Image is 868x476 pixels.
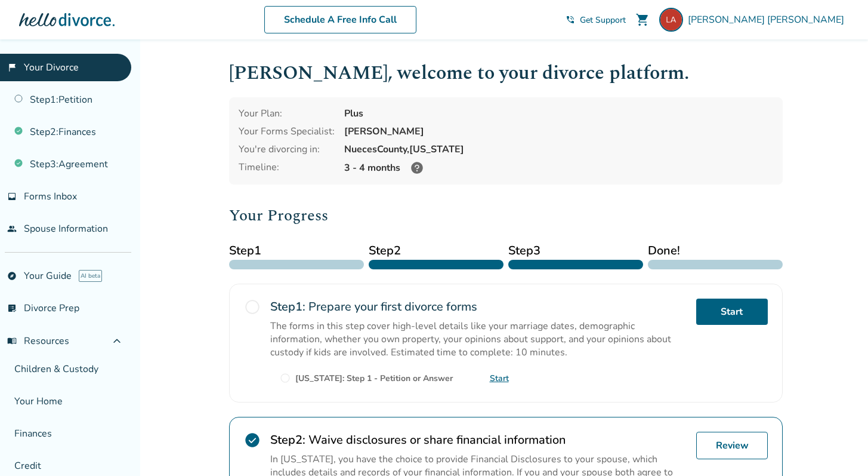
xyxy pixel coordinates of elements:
span: explore [7,271,17,281]
span: Step 2 [369,242,503,260]
iframe: Chat Widget [808,419,868,476]
h1: [PERSON_NAME] , welcome to your divorce platform. [229,59,783,88]
span: [PERSON_NAME] [PERSON_NAME] [688,13,849,26]
span: Forms Inbox [24,190,77,203]
a: phone_in_talkGet Support [566,14,626,26]
span: people [7,224,17,234]
span: shopping_cart [635,13,650,27]
strong: Step 2 : [270,432,305,448]
a: Start [696,299,768,325]
h2: Prepare your first divorce forms [270,299,687,315]
span: menu_book [7,336,17,346]
span: Done! [648,242,783,260]
div: Your Forms Specialist: [239,125,335,138]
span: Step 3 [508,242,643,260]
span: list_alt_check [7,303,17,313]
div: Timeline: [239,161,335,175]
img: lorrialmaguer@gmail.com [659,8,683,32]
span: Resources [7,334,69,348]
span: phone_in_talk [566,15,575,24]
span: check_circle [244,432,261,449]
span: inbox [7,192,17,201]
span: Step 1 [229,242,364,260]
span: AI beta [79,270,102,282]
h2: Waive disclosures or share financial information [270,432,687,448]
div: Your Plan: [239,107,335,120]
a: Start [490,373,509,384]
a: Review [696,432,768,459]
div: 3 - 4 months [344,161,773,175]
span: expand_less [110,334,124,348]
a: Schedule A Free Info Call [264,6,416,33]
h2: Your Progress [229,204,783,228]
div: [US_STATE]: Step 1 - Petition or Answer [295,373,453,384]
span: Get Support [580,14,626,26]
div: [PERSON_NAME] [344,125,773,138]
span: radio_button_unchecked [280,373,291,383]
p: The forms in this step cover high-level details like your marriage dates, demographic information... [270,320,687,359]
div: Nueces County, [US_STATE] [344,143,773,156]
div: Plus [344,107,773,120]
div: You're divorcing in: [239,143,335,156]
span: flag_2 [7,63,17,72]
strong: Step 1 : [270,299,305,315]
span: radio_button_unchecked [244,299,261,315]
